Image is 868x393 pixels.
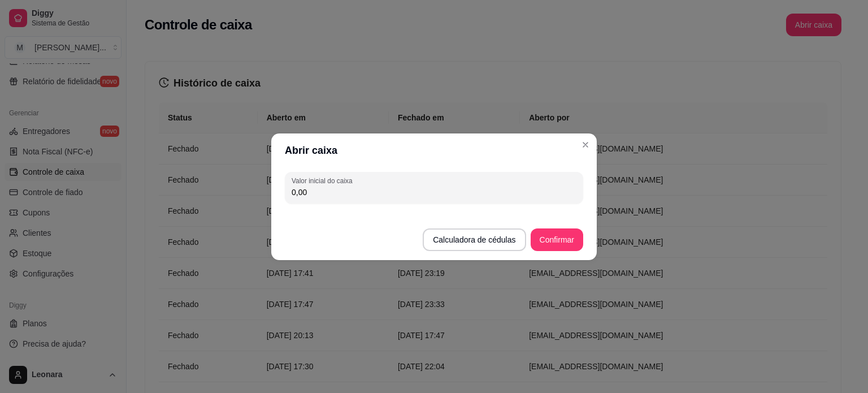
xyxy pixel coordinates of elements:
[292,176,356,185] label: Valor inicial do caixa
[576,136,594,154] button: Close
[531,228,583,251] button: Confirmar
[423,228,526,251] button: Calculadora de cédulas
[292,187,576,198] input: Valor inicial do caixa
[271,133,597,167] header: Abrir caixa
